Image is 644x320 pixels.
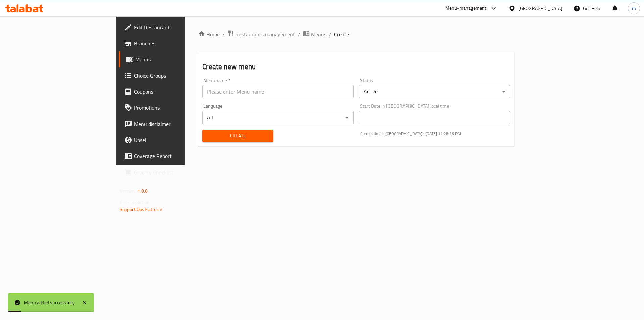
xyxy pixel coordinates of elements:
[518,5,562,12] div: [GEOGRAPHIC_DATA]
[445,4,487,12] div: Menu-management
[303,30,326,39] a: Menus
[235,30,295,38] span: Restaurants management
[24,299,75,306] div: Menu added successfully
[134,152,219,160] span: Coverage Report
[119,19,224,35] a: Edit Restaurant
[134,168,219,176] span: Grocery Checklist
[329,30,331,38] li: /
[119,148,224,164] a: Coverage Report
[227,30,295,39] a: Restaurants management
[298,30,300,38] li: /
[202,111,354,124] div: All
[119,132,224,148] a: Upsell
[311,30,326,38] span: Menus
[202,85,354,98] input: Please enter Menu name
[208,132,268,140] span: Create
[119,84,224,100] a: Coupons
[120,187,136,195] span: Version:
[119,100,224,116] a: Promotions
[134,104,219,112] span: Promotions
[359,85,510,98] div: Active
[198,30,514,39] nav: breadcrumb
[137,187,148,195] span: 1.0.0
[134,72,219,80] span: Choice Groups
[632,5,636,12] span: m
[202,62,510,72] h2: Create new menu
[202,130,273,142] button: Create
[134,136,219,144] span: Upsell
[135,55,219,63] span: Menus
[334,30,349,38] span: Create
[360,131,510,137] p: Current time in [GEOGRAPHIC_DATA] is [DATE] 11:28:18 PM
[134,88,219,96] span: Coupons
[120,205,162,214] a: Support.OpsPlatform
[119,164,224,180] a: Grocery Checklist
[134,23,219,31] span: Edit Restaurant
[119,67,224,84] a: Choice Groups
[120,198,151,207] span: Get support on:
[119,35,224,51] a: Branches
[134,39,219,47] span: Branches
[134,120,219,128] span: Menu disclaimer
[119,116,224,132] a: Menu disclaimer
[119,51,224,67] a: Menus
